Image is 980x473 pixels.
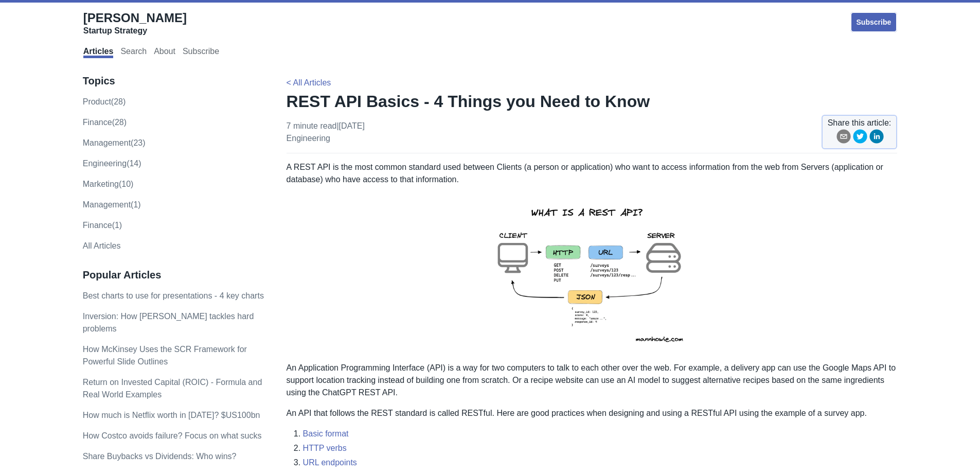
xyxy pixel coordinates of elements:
[83,291,264,300] a: Best charts to use for presentations - 4 key charts
[83,26,187,36] div: Startup Strategy
[287,78,331,87] a: < All Articles
[83,312,254,333] a: Inversion: How [PERSON_NAME] tackles hard problems
[83,221,122,230] a: Finance(1)
[83,97,126,106] a: product(28)
[183,47,219,58] a: Subscribe
[83,159,141,168] a: engineering(14)
[83,10,187,36] a: [PERSON_NAME]Startup Strategy
[120,47,147,58] a: Search
[303,458,357,467] a: URL endpoints
[287,91,898,112] h1: REST API Basics - 4 Things you Need to Know
[287,134,330,143] a: engineering
[83,138,146,147] a: management(23)
[154,47,175,58] a: About
[850,12,898,32] a: Subscribe
[83,269,265,282] h3: Popular Articles
[836,129,851,147] button: email
[83,200,141,209] a: Management(1)
[83,411,260,419] a: How much is Netflix worth in [DATE]? $US100bn
[853,129,867,147] button: twitter
[828,117,892,129] span: Share this article:
[83,11,187,25] span: [PERSON_NAME]
[287,407,898,419] p: An API that follows the REST standard is called RESTful. Here are good practices when designing a...
[83,431,262,440] a: How Costco avoids failure? Focus on what sucks
[83,345,247,366] a: How McKinsey Uses the SCR Framework for Powerful Slide Outlines
[83,241,121,250] a: All Articles
[83,452,237,461] a: Share Buybacks vs Dividends: Who wins?
[83,378,262,399] a: Return on Invested Capital (ROIC) - Formula and Real World Examples
[83,118,127,127] a: finance(28)
[287,120,365,145] p: 7 minute read | [DATE]
[287,362,898,399] p: An Application Programming Interface (API) is a way for two computers to talk to each other over ...
[83,47,114,58] a: Articles
[303,444,347,452] a: HTTP verbs
[83,180,134,188] a: marketing(10)
[83,75,265,87] h3: Topics
[287,161,898,186] p: A REST API is the most common standard used between Clients (a person or application) who want to...
[479,194,704,354] img: rest-api
[303,429,349,438] a: Basic format
[869,129,884,147] button: linkedin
